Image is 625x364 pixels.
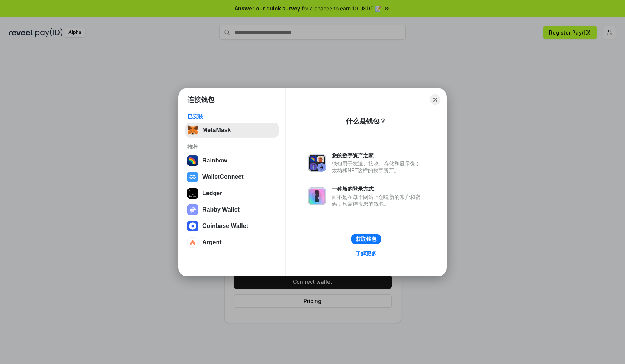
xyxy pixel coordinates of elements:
[187,113,276,120] div: 已安装
[185,153,279,168] button: Rainbow
[185,235,279,250] button: Argent
[187,125,198,135] img: svg+xml,%3Csvg%20fill%3D%22none%22%20height%3D%2233%22%20viewBox%3D%220%200%2035%2033%22%20width%...
[185,219,279,233] button: Coinbase Wallet
[187,172,198,182] img: svg+xml,%3Csvg%20width%3D%2228%22%20height%3D%2228%22%20viewBox%3D%220%200%2028%2028%22%20fill%3D...
[187,237,198,248] img: svg+xml,%3Csvg%20width%3D%2228%22%20height%3D%2228%22%20viewBox%3D%220%200%2028%2028%22%20fill%3D...
[332,194,424,207] div: 而不是在每个网站上创建新的账户和密码，只需连接您的钱包。
[202,239,222,246] div: Argent
[308,154,326,172] img: svg+xml,%3Csvg%20xmlns%3D%22http%3A%2F%2Fwww.w3.org%2F2000%2Fsvg%22%20fill%3D%22none%22%20viewBox...
[351,234,381,244] button: 获取钱包
[187,155,198,166] img: svg+xml,%3Csvg%20width%3D%22120%22%20height%3D%22120%22%20viewBox%3D%220%200%20120%20120%22%20fil...
[351,249,381,258] a: 了解更多
[202,223,248,229] div: Coinbase Wallet
[356,250,376,257] div: 了解更多
[187,204,198,215] img: svg+xml,%3Csvg%20xmlns%3D%22http%3A%2F%2Fwww.w3.org%2F2000%2Fsvg%22%20fill%3D%22none%22%20viewBox...
[185,123,279,138] button: MetaMask
[332,160,424,174] div: 钱包用于发送、接收、存储和显示像以太坊和NFT这样的数字资产。
[430,94,440,105] button: Close
[202,190,222,197] div: Ledger
[202,157,227,164] div: Rainbow
[202,174,244,180] div: WalletConnect
[202,206,240,213] div: Rabby Wallet
[202,127,231,133] div: MetaMask
[187,221,198,231] img: svg+xml,%3Csvg%20width%3D%2228%22%20height%3D%2228%22%20viewBox%3D%220%200%2028%2028%22%20fill%3D...
[187,144,276,150] div: 推荐
[308,187,326,205] img: svg+xml,%3Csvg%20xmlns%3D%22http%3A%2F%2Fwww.w3.org%2F2000%2Fsvg%22%20fill%3D%22none%22%20viewBox...
[185,170,279,184] button: WalletConnect
[185,202,279,217] button: Rabby Wallet
[187,95,214,104] h1: 连接钱包
[332,152,424,159] div: 您的数字资产之家
[346,117,386,126] div: 什么是钱包？
[332,186,424,192] div: 一种新的登录方式
[356,236,376,242] div: 获取钱包
[185,186,279,201] button: Ledger
[187,188,198,199] img: svg+xml,%3Csvg%20xmlns%3D%22http%3A%2F%2Fwww.w3.org%2F2000%2Fsvg%22%20width%3D%2228%22%20height%3...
